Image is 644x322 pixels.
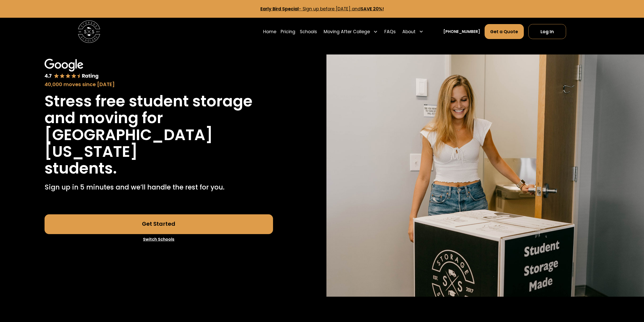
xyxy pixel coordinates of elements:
[260,6,299,12] strong: Early Bird Special
[400,24,426,39] div: About
[443,29,480,34] a: [PHONE_NUMBER]
[326,54,644,297] img: Storage Scholars will have everything waiting for you in your room when you arrive to campus.
[45,182,224,192] p: Sign up in 5 minutes and we’ll handle the rest for you.
[45,59,99,80] img: Google 4.7 star rating
[361,6,384,12] strong: SAVE 20%!
[321,24,380,39] div: Moving After College
[528,24,566,39] a: Log In
[300,24,317,39] a: Schools
[402,28,416,35] div: About
[260,6,384,12] a: Early Bird Special- Sign up before [DATE] andSAVE 20%!
[384,24,396,39] a: FAQs
[45,81,273,88] div: 40,000 moves since [DATE]
[281,24,295,39] a: Pricing
[78,21,100,43] a: home
[45,93,273,126] h1: Stress free student storage and moving for
[324,28,370,35] div: Moving After College
[45,126,273,160] h1: [GEOGRAPHIC_DATA][US_STATE]
[263,24,276,39] a: Home
[78,21,100,43] img: Storage Scholars main logo
[45,234,273,245] a: Switch Schools
[45,160,117,177] h1: students.
[45,214,273,234] a: Get Started
[485,24,524,39] a: Get a Quote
